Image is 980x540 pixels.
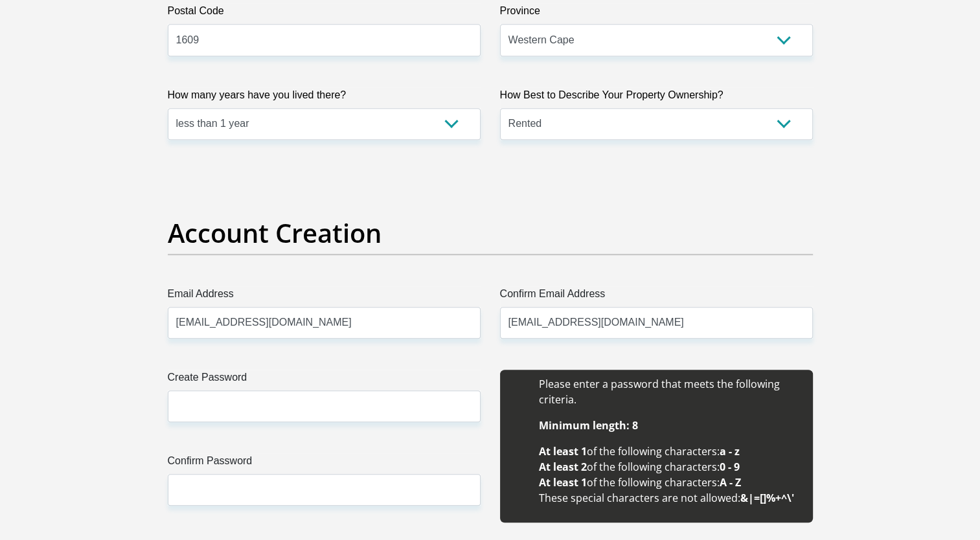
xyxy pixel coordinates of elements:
[720,475,741,489] b: A - Z
[168,24,481,56] input: Postal Code
[539,444,800,459] li: of the following characters:
[500,3,813,24] label: Province
[539,444,587,458] b: At least 1
[168,87,481,108] label: How many years have you lived there?
[539,475,800,490] li: of the following characters:
[168,370,481,390] label: Create Password
[168,474,481,506] input: Confirm Password
[539,490,800,506] li: These special characters are not allowed:
[740,491,794,505] b: &|=[]%+^\'
[539,376,800,407] li: Please enter a password that meets the following criteria.
[168,218,813,249] h2: Account Creation
[500,286,813,307] label: Confirm Email Address
[500,24,813,56] select: Please Select a Province
[168,307,481,339] input: Email Address
[500,307,813,339] input: Confirm Email Address
[500,108,813,140] select: Please select a value
[539,418,638,433] b: Minimum length: 8
[720,460,740,474] b: 0 - 9
[720,444,740,458] b: a - z
[168,108,481,140] select: Please select a value
[539,475,587,489] b: At least 1
[168,286,481,307] label: Email Address
[500,87,813,108] label: How Best to Describe Your Property Ownership?
[539,460,587,474] b: At least 2
[168,453,481,474] label: Confirm Password
[168,3,481,24] label: Postal Code
[168,390,481,422] input: Create Password
[539,459,800,475] li: of the following characters:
